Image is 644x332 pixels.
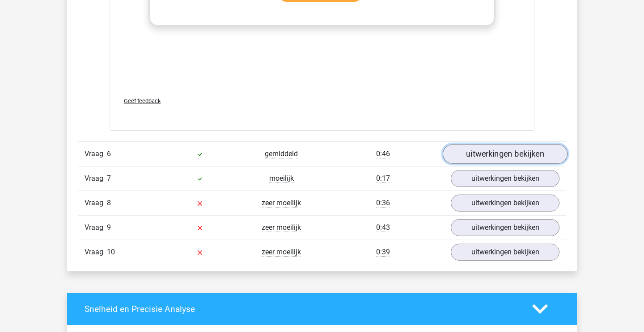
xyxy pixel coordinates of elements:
span: 0:46 [376,149,390,158]
a: uitwerkingen bekijken [451,170,559,187]
span: zeer moeilijk [262,248,301,257]
span: 9 [107,223,111,232]
span: zeer moeilijk [262,199,301,207]
a: uitwerkingen bekijken [451,244,559,261]
span: 0:36 [376,199,390,207]
a: uitwerkingen bekijken [451,195,559,212]
span: moeilijk [269,174,294,183]
span: gemiddeld [265,149,298,158]
span: 0:39 [376,248,390,257]
span: Vraag [85,247,107,257]
span: zeer moeilijk [262,223,301,232]
span: Vraag [85,222,107,233]
span: Vraag [85,198,107,208]
span: 6 [107,149,111,158]
span: 10 [107,248,115,256]
span: Vraag [85,149,107,159]
span: Vraag [85,173,107,184]
span: Geef feedback [124,98,161,104]
a: uitwerkingen bekijken [451,219,559,236]
span: 8 [107,199,111,207]
a: uitwerkingen bekijken [443,145,568,164]
span: 0:43 [376,223,390,232]
span: 0:17 [376,174,390,183]
span: 7 [107,174,111,183]
h4: Snelheid en Precisie Analyse [85,304,519,314]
